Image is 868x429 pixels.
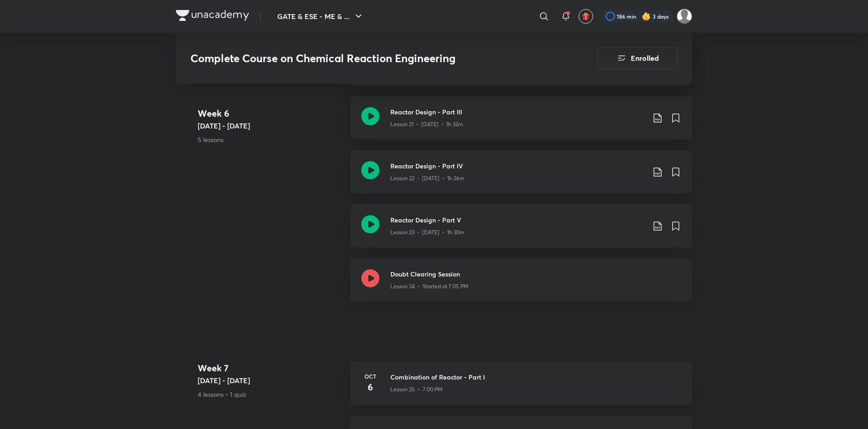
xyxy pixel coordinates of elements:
h3: Complete Course on Chemical Reaction Engineering [190,52,546,65]
a: Reactor Design - Part IIILesson 21 • [DATE] • 1h 32m [350,96,692,150]
img: avatar [582,12,590,20]
h3: Combination of Reactor - Part I [390,372,681,382]
h3: Doubt Clearing Session [390,269,681,279]
p: Lesson 21 • [DATE] • 1h 32m [390,120,463,128]
a: Oct6Combination of Reactor - Part ILesson 25 • 7:00 PM [350,361,692,416]
p: Lesson 23 • [DATE] • 1h 30m [390,228,464,237]
a: Reactor Design - Part VLesson 23 • [DATE] • 1h 30m [350,204,692,258]
a: Company Logo [176,10,249,23]
h4: Week 7 [198,361,343,375]
h3: Reactor Design - Part V [390,215,645,225]
img: Company Logo [176,10,249,21]
h4: 6 [361,380,379,394]
button: GATE & ESE - ME & ... [272,7,369,25]
img: Prakhar Mishra [677,9,692,24]
p: 4 lessons • 1 quiz [198,390,343,399]
p: Lesson 24 • Started at 7:05 PM [390,282,469,291]
button: Enrolled [598,47,678,69]
p: Lesson 22 • [DATE] • 1h 26m [390,174,464,182]
button: avatar [579,9,593,24]
a: Doubt Clearing SessionLesson 24 • Started at 7:05 PM [350,258,692,312]
h5: [DATE] - [DATE] [198,120,343,131]
h3: Reactor Design - Part IV [390,161,645,171]
h3: Reactor Design - Part III [390,107,645,117]
img: streak [642,12,651,21]
p: Lesson 25 • 7:00 PM [390,385,443,394]
h6: Oct [361,372,379,380]
a: Reactor Design - Part IVLesson 22 • [DATE] • 1h 26m [350,150,692,204]
p: 5 lessons [198,135,343,144]
h4: Week 6 [198,107,343,120]
h5: [DATE] - [DATE] [198,375,343,386]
